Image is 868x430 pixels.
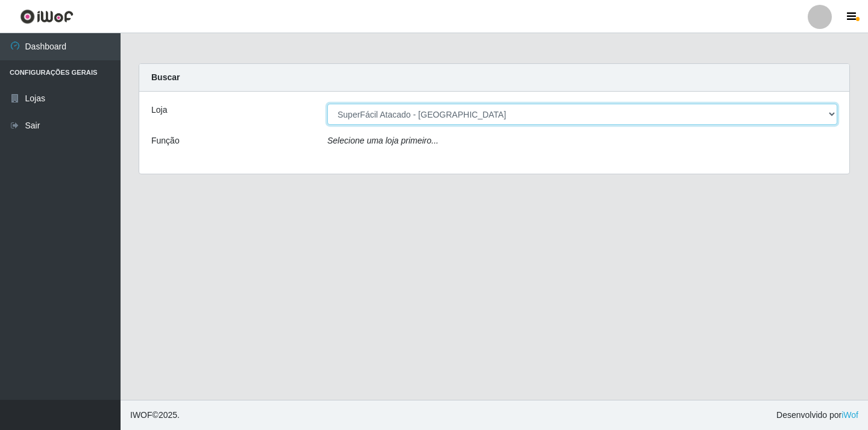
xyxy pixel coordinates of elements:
[327,136,438,145] i: Selecione uma loja primeiro...
[151,72,180,82] strong: Buscar
[776,409,858,422] span: Desenvolvido por
[151,104,167,116] label: Loja
[130,410,153,420] span: IWOF
[151,134,180,147] label: Função
[20,9,74,24] img: CoreUI Logo
[130,409,180,422] span: © 2025 .
[841,410,858,420] a: iWof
